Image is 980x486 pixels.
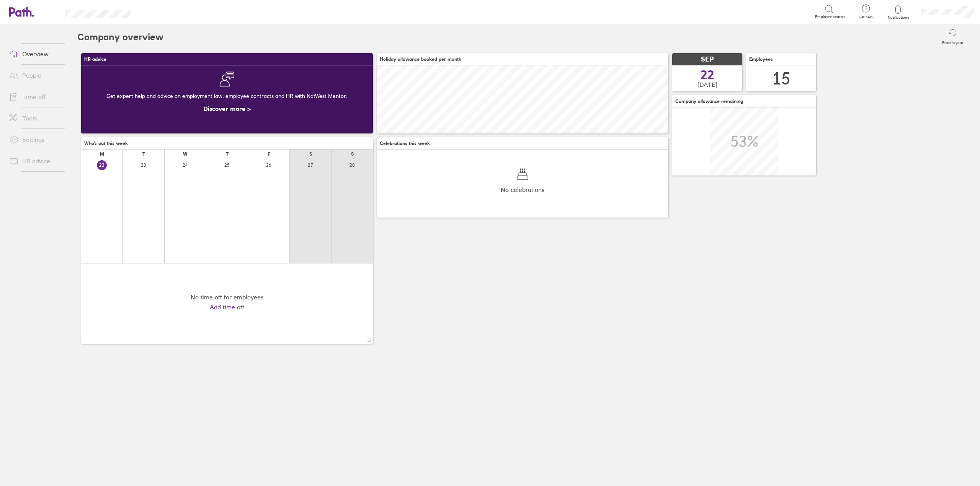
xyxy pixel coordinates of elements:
span: Celebrations this week [380,141,430,146]
span: Get help [853,15,878,20]
span: Holiday allowance booked per month [380,57,461,62]
span: Company allowance remaining [675,99,743,104]
div: W [183,151,188,157]
h2: Company overview [77,25,163,49]
span: HR advice [84,57,106,62]
span: 22 [701,69,714,81]
a: Add time off [210,304,244,310]
div: T [142,151,145,157]
div: S [309,151,312,157]
div: T [226,151,229,157]
div: No time off for employees [191,294,263,301]
a: Discover more > [203,105,251,112]
a: Notifications [886,4,911,20]
div: 15 [772,69,791,88]
span: Employee search [815,15,845,19]
span: Who's out this week [84,141,128,146]
span: SEP [701,55,714,63]
div: Get expert help and advice on employment law, employee contracts and HR with NatWest Mentor. [87,87,367,105]
div: M [100,151,104,157]
span: No celebrations [501,186,544,193]
a: HR advice [3,153,65,169]
span: [DATE] [697,81,717,88]
div: F [268,151,270,157]
span: Employees [749,57,773,62]
div: S [351,151,354,157]
a: People [3,68,65,83]
label: Reset layout [938,38,968,45]
span: Notifications [886,15,911,20]
a: Settings [3,132,65,147]
div: Search [151,8,171,15]
a: Time off [3,89,65,104]
button: Reset layout [938,25,968,49]
a: Overview [3,46,65,62]
a: Tools [3,111,65,126]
